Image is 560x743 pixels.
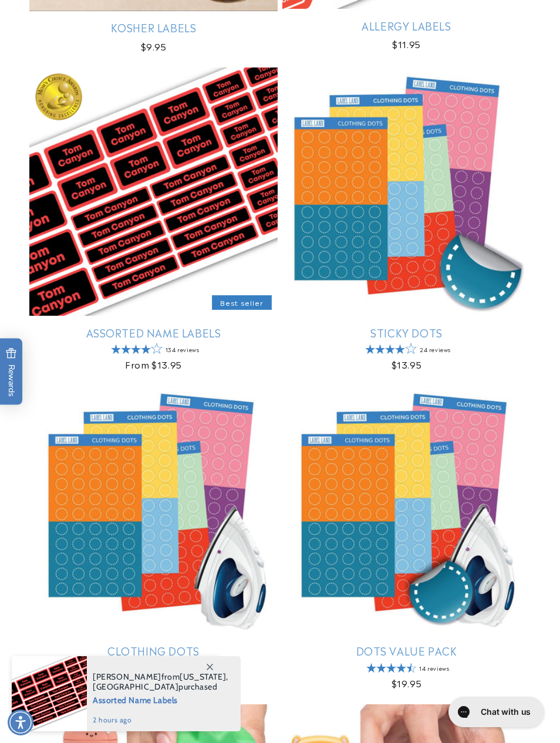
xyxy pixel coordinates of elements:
[6,348,17,397] span: Rewards
[93,681,178,692] span: [GEOGRAPHIC_DATA]
[443,693,548,731] iframe: Gorgias live chat messenger
[29,326,278,339] a: Assorted Name Labels
[29,21,278,34] a: Kosher Labels
[9,649,149,684] iframe: Sign Up via Text for Offers
[282,644,531,657] a: Dots Value Pack
[8,710,33,735] div: Accessibility Menu
[282,19,531,32] a: Allergy Labels
[93,692,228,707] span: Assorted Name Labels
[282,326,531,339] a: Sticky Dots
[93,672,228,692] span: from , purchased
[93,715,228,725] span: 2 hours ago
[180,671,226,682] span: [US_STATE]
[29,644,278,657] a: Clothing Dots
